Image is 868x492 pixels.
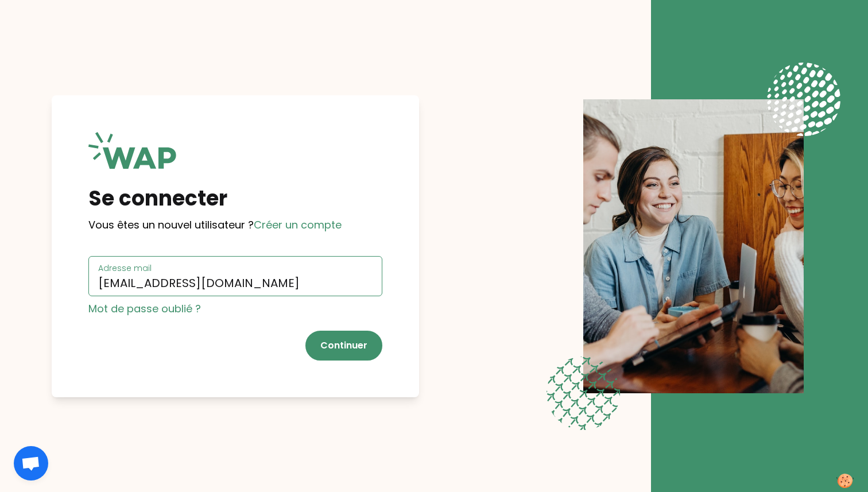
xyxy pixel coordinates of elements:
[583,99,804,393] img: Description
[14,446,48,481] a: Ouvrir le chat
[305,331,382,361] button: Continuer
[88,187,382,210] h1: Se connecter
[88,217,382,233] p: Vous êtes un nouvel utilisateur ?
[88,301,201,316] a: Mot de passe oublié ?
[98,262,152,274] label: Adresse mail
[254,218,342,232] a: Créer un compte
